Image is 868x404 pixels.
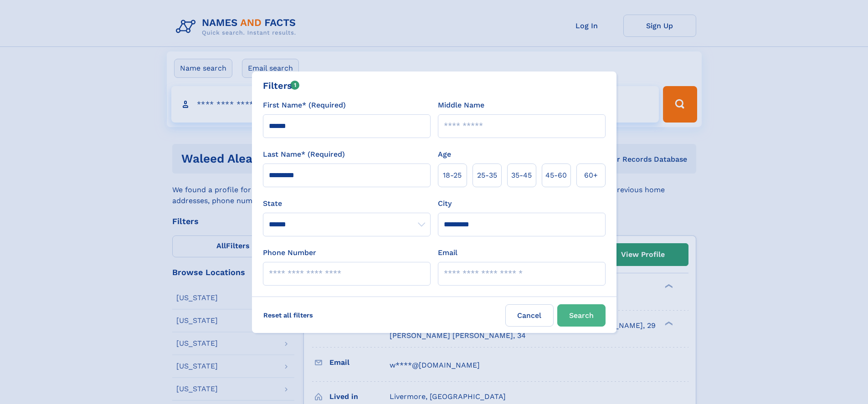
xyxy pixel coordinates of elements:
[438,100,484,111] label: Middle Name
[257,304,319,326] label: Reset all filters
[477,170,497,181] span: 25‑35
[545,170,567,181] span: 45‑60
[557,304,606,327] button: Search
[584,170,598,181] span: 60+
[263,247,316,258] label: Phone Number
[438,149,451,160] label: Age
[263,79,300,92] div: Filters
[263,149,345,160] label: Last Name* (Required)
[443,170,462,181] span: 18‑25
[263,198,431,209] label: State
[438,247,457,258] label: Email
[438,198,452,209] label: City
[505,304,554,327] label: Cancel
[263,100,346,111] label: First Name* (Required)
[511,170,532,181] span: 35‑45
